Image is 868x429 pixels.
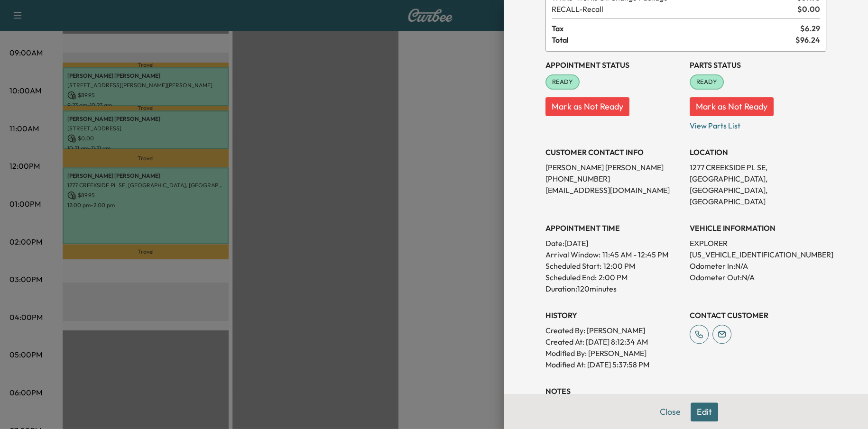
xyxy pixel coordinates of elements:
span: $ 96.24 [795,34,820,46]
p: 2:00 PM [599,272,628,283]
h3: History [545,310,682,321]
p: Modified At : [DATE] 5:37:58 PM [545,359,682,370]
p: Created At : [DATE] 8:12:34 AM [545,336,682,347]
span: Tax [552,23,800,34]
button: Mark as Not Ready [545,97,629,116]
span: READY [546,77,579,87]
p: Duration: 120 minutes [545,283,682,294]
h3: CONTACT CUSTOMER [690,310,826,321]
h3: APPOINTMENT TIME [545,222,682,234]
p: Modified By : [PERSON_NAME] [545,347,682,359]
span: 11:45 AM - 12:45 PM [602,249,668,260]
p: [EMAIL_ADDRESS][DOMAIN_NAME] [545,184,682,196]
p: Date: [DATE] [545,237,682,249]
h3: VEHICLE INFORMATION [690,222,826,234]
h3: LOCATION [690,146,826,158]
span: READY [691,77,723,87]
p: 12:00 PM [603,260,635,272]
h3: Appointment Status [545,59,682,71]
p: Scheduled End: [545,272,597,283]
p: EXPLORER [690,237,826,249]
button: Edit [691,402,718,421]
h3: NOTES [545,385,826,397]
button: Close [654,402,687,421]
h3: CUSTOMER CONTACT INFO [545,146,682,158]
span: Total [552,34,795,46]
button: Mark as Not Ready [690,97,774,116]
p: Created By : [PERSON_NAME] [545,325,682,336]
p: [PHONE_NUMBER] [545,173,682,184]
p: [US_VEHICLE_IDENTIFICATION_NUMBER] [690,249,826,260]
p: 1277 CREEKSIDE PL SE, [GEOGRAPHIC_DATA], [GEOGRAPHIC_DATA], [GEOGRAPHIC_DATA] [690,162,826,207]
span: $ 6.29 [800,23,820,34]
p: Arrival Window: [545,249,682,260]
p: View Parts List [690,116,826,131]
span: Recall [552,3,794,15]
p: [PERSON_NAME] [PERSON_NAME] [545,162,682,173]
p: Odometer In: N/A [690,260,826,272]
p: Scheduled Start: [545,260,601,272]
p: Odometer Out: N/A [690,272,826,283]
span: $ 0.00 [797,3,820,15]
h3: Parts Status [690,59,826,71]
